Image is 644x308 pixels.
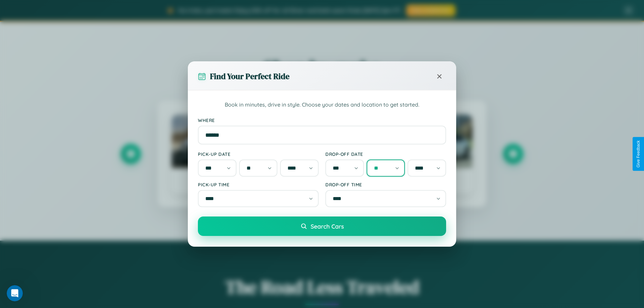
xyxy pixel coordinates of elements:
label: Pick-up Time [198,182,319,187]
p: Book in minutes, drive in style. Choose your dates and location to get started. [198,101,446,109]
button: Search Cars [198,217,446,236]
label: Pick-up Date [198,151,319,157]
label: Drop-off Time [325,182,446,187]
label: Where [198,117,446,123]
label: Drop-off Date [325,151,446,157]
span: Search Cars [311,223,344,230]
h3: Find Your Perfect Ride [210,71,289,82]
